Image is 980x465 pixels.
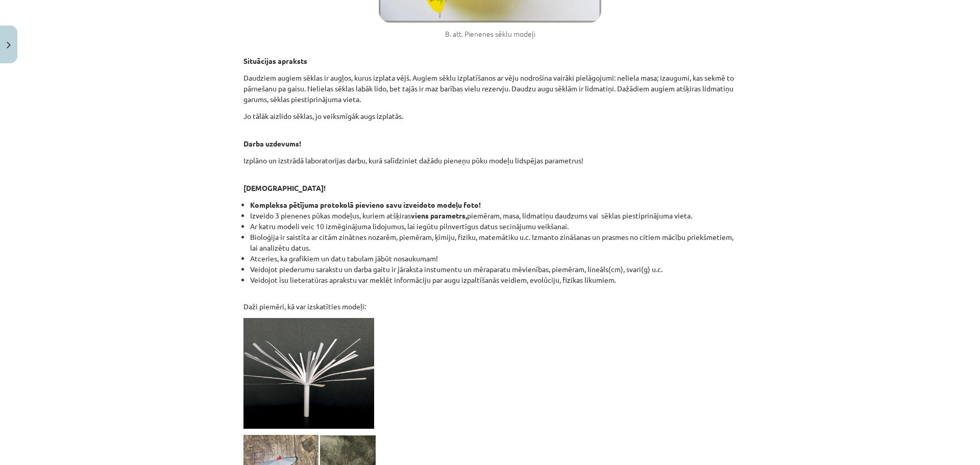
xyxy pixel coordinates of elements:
[243,56,307,65] strong: Situācijas apraksts
[243,111,737,121] p: Jo tālāk aizlido sēklas, jo veiksmīgāk augs izplatās.
[243,72,737,105] p: Daudziem augiem sēklas ir augļos, kurus izplata vējš. Augiem sēklu izplatīšanos ar vēju nodrošina...
[250,210,737,221] li: Izveido 3 pienenes pūkas modeļus, kuriem atšķiras piemēram, masa, lidmatiņu daudzums vai sēklas p...
[250,253,737,264] li: Atceries, ka grafikiem un datu tabulam jābūt nosaukumam!
[243,290,737,312] p: Daži piemēri, kā var izskatīties modeļi:
[250,221,737,232] li: Ar katru modeli veic 10 izmēginājuma lidojumus, lai iegūtu pilnvertīgus datus secinājumu veikšanai.
[243,155,737,166] p: Izplāno un izstrādā laboratorijas darbu, kurā salīdziniet dažādu pieneņu pūku modeļu lidspējas pa...
[250,232,737,253] li: Bioloģija ir saistīta ar citām zinātnes nozarēm, piemēram, ķīmiju, fiziku, matemātiku u.c. Izmant...
[411,211,467,220] b: viens parametrs,
[250,264,737,275] li: Veidojot piederumu sarakstu un darba gaitu ir jāraksta instumentu un mēraparatu mēvienības, piemē...
[243,139,301,148] b: Darba uzdevums!
[7,42,11,48] img: icon-close-lesson-0947bae3869378f0d4975bcd49f059093ad1ed9edebbc8119c70593378902aed.svg
[250,200,481,209] b: Kompleksa pētījuma protokolā pievieno savu izveidoto modeļu foto!
[250,275,737,285] li: Veidojot īsu lieteratūras aprakstu var meklēt informāciju par augu izpaltīšanās veidiem, evolūcij...
[243,29,737,39] figcaption: B. att. Pienenes sēklu modeļi
[243,183,326,192] b: [DEMOGRAPHIC_DATA]!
